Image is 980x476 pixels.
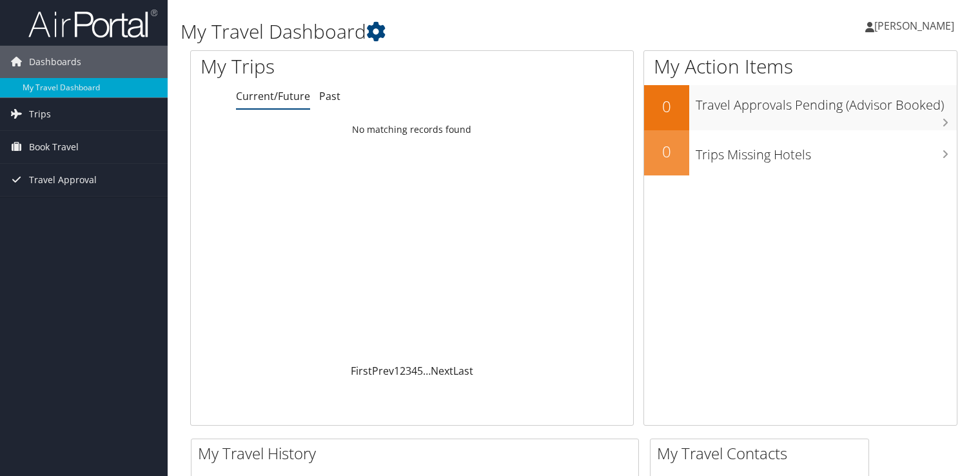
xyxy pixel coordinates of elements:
a: 4 [411,364,417,378]
h1: My Trips [201,53,439,80]
h3: Travel Approvals Pending (Advisor Booked) [696,90,957,114]
span: Travel Approval [29,164,97,196]
h1: My Action Items [644,53,957,80]
span: [PERSON_NAME] [874,19,954,33]
span: Dashboards [29,46,81,78]
h2: My Travel History [198,442,638,464]
a: Past [319,89,340,103]
a: 1 [394,364,400,378]
a: 0Travel Approvals Pending (Advisor Booked) [644,85,957,130]
h2: My Travel Contacts [657,442,868,464]
a: Next [431,364,453,378]
h2: 0 [644,141,689,163]
a: 2 [400,364,406,378]
img: airportal-logo.png [28,8,157,39]
a: Prev [372,364,394,378]
h2: 0 [644,95,689,117]
span: … [423,364,431,378]
span: Book Travel [29,131,79,163]
a: Current/Future [236,89,310,103]
a: 3 [406,364,411,378]
td: No matching records found [191,118,633,141]
a: Last [453,364,473,378]
h1: My Travel Dashboard [181,18,705,45]
a: First [351,364,372,378]
span: Trips [29,98,51,130]
a: 0Trips Missing Hotels [644,130,957,175]
h3: Trips Missing Hotels [696,139,957,164]
a: 5 [417,364,423,378]
a: [PERSON_NAME] [865,6,967,45]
